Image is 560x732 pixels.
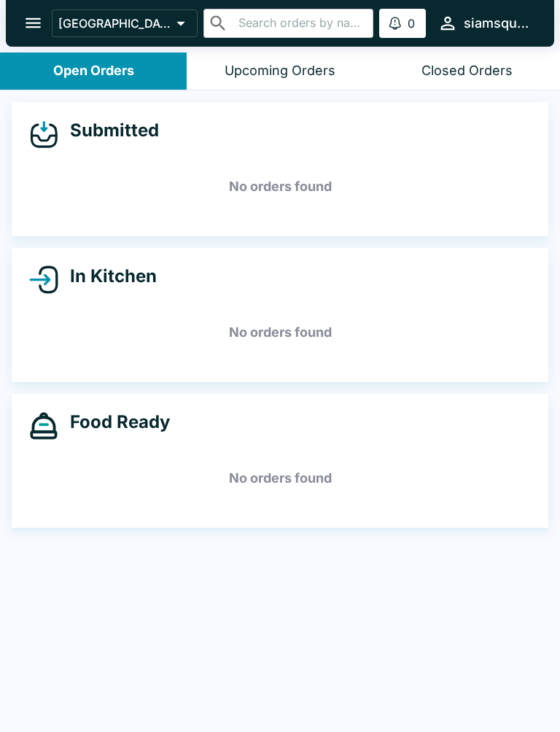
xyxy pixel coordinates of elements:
div: Upcoming Orders [225,63,335,79]
h4: Food Ready [58,411,170,433]
h5: No orders found [29,160,531,213]
div: Closed Orders [421,63,513,79]
p: 0 [408,16,415,31]
h4: In Kitchen [58,265,157,287]
button: open drawer [15,4,52,42]
h4: Submitted [58,120,159,141]
button: [GEOGRAPHIC_DATA] [52,9,198,37]
div: Open Orders [53,63,134,79]
button: siamsquare [432,7,537,39]
h5: No orders found [29,306,531,359]
input: Search orders by name or phone number [234,13,367,34]
h5: No orders found [29,452,531,505]
p: [GEOGRAPHIC_DATA] [58,16,171,31]
div: siamsquare [464,15,531,32]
